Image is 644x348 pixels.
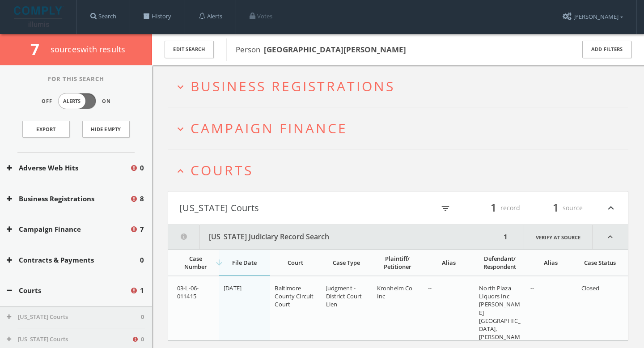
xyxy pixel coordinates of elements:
[275,259,316,267] div: Court
[441,204,450,213] i: filter_list
[140,224,144,234] span: 7
[177,284,199,300] span: 03-L-06-011415
[141,335,144,344] span: 0
[582,41,631,58] button: Add Filters
[549,200,563,216] span: 1
[174,165,186,177] i: expand_less
[224,259,265,267] div: File Date
[7,255,140,265] button: Contracts & Payments
[7,163,130,173] button: Adverse Web Hits
[191,119,347,137] span: Campaign Finance
[140,255,144,265] span: 0
[605,200,617,216] i: expand_less
[530,284,534,292] span: --
[7,313,141,322] button: [US_STATE] Courts
[581,284,600,292] span: Closed
[428,284,432,292] span: --
[179,200,398,216] button: [US_STATE] Courts
[191,161,253,179] span: Courts
[479,255,520,271] div: Defendant/ Respondent
[593,225,628,249] i: expand_less
[30,38,47,59] span: 7
[168,225,501,249] button: [US_STATE] Judiciary Record Search
[466,200,520,216] div: record
[529,200,583,216] div: source
[524,225,593,249] a: Verify at source
[236,44,406,55] span: Person
[326,284,362,308] span: Judgment - District Court Lien
[224,284,241,292] span: [DATE]
[140,285,144,296] span: 1
[140,194,144,204] span: 8
[22,121,70,138] a: Export
[377,284,412,300] span: Kronheim Co Inc
[264,44,406,55] b: [GEOGRAPHIC_DATA][PERSON_NAME]
[141,313,144,322] span: 0
[177,255,214,271] div: Case Number
[174,163,628,178] button: expand_lessCourts
[501,225,510,249] div: 1
[168,276,628,340] div: grid
[326,259,367,267] div: Case Type
[275,284,314,308] span: Baltimore County Circuit Court
[140,163,144,173] span: 0
[42,98,52,105] span: Off
[7,194,130,204] button: Business Registrations
[51,44,126,55] span: source s with results
[7,224,130,234] button: Campaign Finance
[487,200,500,216] span: 1
[82,121,130,138] button: Hide Empty
[174,81,186,93] i: expand_more
[581,259,619,267] div: Case Status
[174,123,186,135] i: expand_more
[7,335,131,344] button: [US_STATE] Courts
[428,259,469,267] div: Alias
[377,255,418,271] div: Plaintiff/ Petitioner
[102,98,111,105] span: On
[530,259,572,267] div: Alias
[174,121,628,136] button: expand_moreCampaign Finance
[41,75,111,84] span: For This Search
[7,285,130,296] button: Courts
[191,77,395,95] span: Business Registrations
[215,258,224,267] i: arrow_downward
[14,6,64,27] img: illumis
[174,79,628,93] button: expand_moreBusiness Registrations
[165,41,214,58] button: Edit Search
